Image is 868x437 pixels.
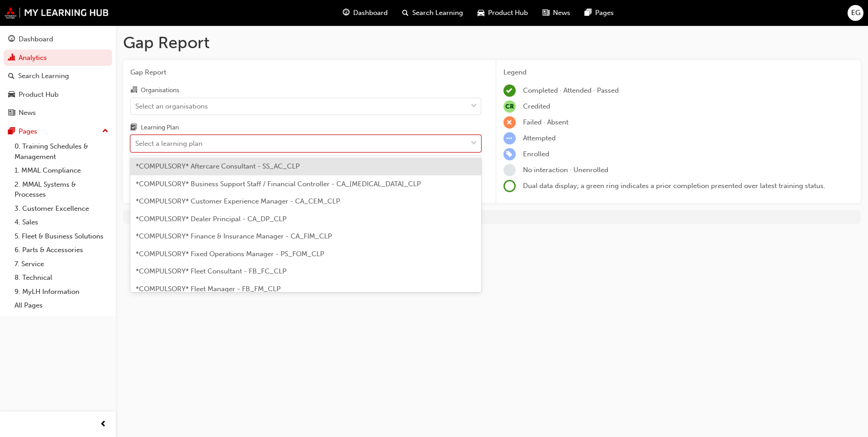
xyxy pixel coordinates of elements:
span: *COMPULSORY* Finance & Insurance Manager - CA_FIM_CLP [136,232,332,240]
a: 1. MMAL Compliance [11,164,112,178]
a: All Pages [11,298,112,313]
span: *COMPULSORY* Fleet Consultant - FB_FC_CLP [136,267,286,275]
span: down-icon [471,100,477,112]
span: prev-icon [100,419,107,430]
span: learningRecordVerb_COMPLETE-icon [503,84,516,97]
a: 4. Sales [11,215,112,229]
span: Credited [523,102,550,110]
a: Search Learning [4,68,112,84]
button: EG [848,5,863,21]
span: pages-icon [8,128,15,136]
span: chart-icon [8,54,15,62]
span: learningRecordVerb_NONE-icon [503,164,516,176]
button: DashboardAnalyticsSearch LearningProduct HubNews [4,29,112,123]
span: Product Hub [488,8,528,18]
span: search-icon [402,7,409,19]
span: pages-icon [585,7,592,19]
span: organisation-icon [130,86,137,94]
span: EG [851,8,860,18]
a: car-iconProduct Hub [470,4,535,22]
a: 3. Customer Excellence [11,202,112,216]
div: Search Learning [18,71,69,81]
button: Pages [4,123,112,140]
span: Completed · Attended · Passed [523,86,619,94]
span: Search Learning [412,8,463,18]
span: guage-icon [343,7,350,19]
span: car-icon [8,91,15,99]
span: *COMPULSORY* Dealer Principal - CA_DP_CLP [136,215,286,223]
a: 2. MMAL Systems & Processes [11,178,112,202]
a: News [4,104,112,121]
div: Learning Plan [141,123,179,132]
a: news-iconNews [535,4,577,22]
a: pages-iconPages [577,4,621,22]
div: Select an organisations [135,101,208,111]
a: 8. Technical [11,271,112,285]
a: 7. Service [11,257,112,271]
span: *COMPULSORY* Aftercare Consultant - SS_AC_CLP [136,162,300,170]
a: Product Hub [4,86,112,103]
span: Dashboard [353,8,388,18]
span: learningRecordVerb_ATTEMPT-icon [503,132,516,144]
div: Dashboard [19,34,53,45]
div: Select a learning plan [135,139,202,149]
span: learningRecordVerb_ENROLL-icon [503,148,516,160]
span: Attempted [523,134,556,142]
a: 9. MyLH Information [11,285,112,299]
span: null-icon [503,100,516,113]
span: Enrolled [523,150,549,158]
a: 6. Parts & Accessories [11,243,112,257]
span: car-icon [478,7,484,19]
a: 5. Fleet & Business Solutions [11,229,112,243]
span: Failed · Absent [523,118,568,126]
div: Pages [19,126,37,137]
div: Organisations [141,86,179,95]
span: *COMPULSORY* Business Support Staff / Financial Controller - CA_[MEDICAL_DATA]_CLP [136,180,421,188]
span: learningplan-icon [130,124,137,132]
a: search-iconSearch Learning [395,4,470,22]
span: *COMPULSORY* Fleet Manager - FB_FM_CLP [136,285,281,293]
span: No interaction · Unenrolled [523,166,608,174]
a: Dashboard [4,31,112,48]
span: Dual data display; a green ring indicates a prior completion presented over latest training status. [523,182,825,190]
span: Gap Report [130,67,481,78]
span: up-icon [102,125,108,137]
div: Legend [503,67,854,78]
div: News [19,108,36,118]
span: guage-icon [8,35,15,44]
img: mmal [5,7,109,19]
span: news-icon [8,109,15,117]
a: guage-iconDashboard [335,4,395,22]
span: *COMPULSORY* Customer Experience Manager - CA_CEM_CLP [136,197,340,205]
span: News [553,8,570,18]
span: *COMPULSORY* Fixed Operations Manager - PS_FOM_CLP [136,250,324,258]
span: learningRecordVerb_FAIL-icon [503,116,516,129]
span: Pages [595,8,614,18]
span: down-icon [471,138,477,149]
span: news-icon [542,7,549,19]
h1: Gap Report [123,33,861,53]
a: Analytics [4,50,112,66]
span: search-icon [8,72,15,80]
a: 0. Training Schedules & Management [11,139,112,164]
div: Product Hub [19,89,59,100]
